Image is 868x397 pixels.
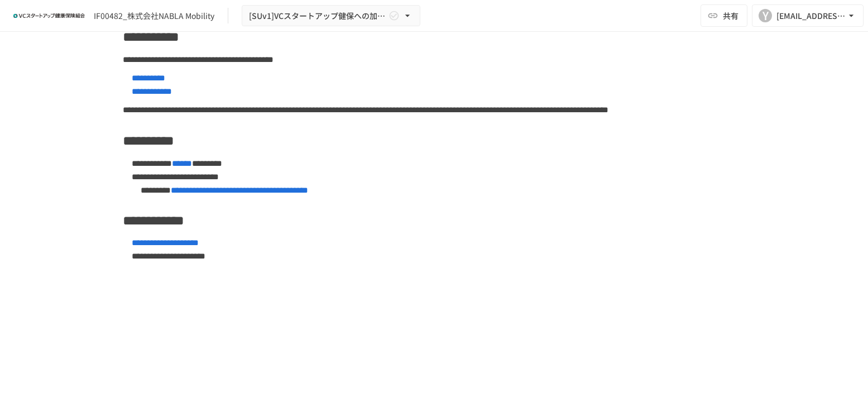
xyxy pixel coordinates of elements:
[701,4,747,27] button: 共有
[759,9,772,22] div: Y
[776,9,846,23] div: [EMAIL_ADDRESS][DOMAIN_NAME]
[242,5,420,27] button: [SUv1]VCスタートアップ健保への加入申請手続き
[94,10,214,22] div: IF00482_株式会社NABLA Mobility
[752,4,864,27] button: Y[EMAIL_ADDRESS][DOMAIN_NAME]
[249,9,386,23] span: [SUv1]VCスタートアップ健保への加入申請手続き
[723,9,738,22] span: 共有
[13,7,85,25] img: ZDfHsVrhrXUoWEWGWYf8C4Fv4dEjYTEDCNvmL73B7ox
